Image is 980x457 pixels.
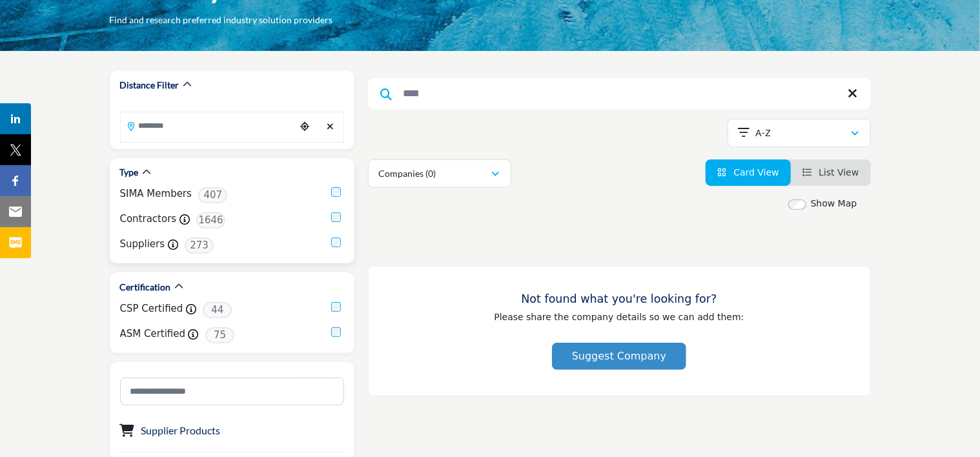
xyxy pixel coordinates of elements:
label: Suppliers [120,237,165,252]
label: SIMA Members [120,187,192,201]
label: Show Map [811,197,857,210]
span: Please share the company details so we can add them: [494,312,744,322]
input: CSP Certified checkbox [331,302,341,312]
span: 1646 [196,212,225,228]
label: CSP Certified [120,301,183,316]
label: ASM Certified [120,327,186,341]
span: Suggest Company [572,350,666,362]
a: View Card [717,167,779,178]
h2: Certification [120,281,171,294]
h3: Not found what you're looking for? [394,292,844,306]
button: Companies (0) [368,159,511,188]
span: 44 [203,302,232,318]
input: Search Keyword [368,78,871,109]
span: List View [819,167,859,178]
p: A-Z [755,127,771,139]
span: 273 [185,238,214,254]
li: Card View [706,159,791,186]
input: Search Category [120,378,344,405]
input: Search Location [121,113,295,138]
input: Contractors checkbox [331,212,341,222]
span: 75 [205,327,234,343]
label: Contractors [120,212,177,227]
input: ASM Certified checkbox [331,327,341,337]
button: A-Z [728,119,871,147]
input: SIMA Members checkbox [331,187,341,197]
span: 407 [198,187,227,203]
li: List View [791,159,871,186]
h2: Distance Filter [120,79,179,92]
p: Find and research preferred industry solution providers [110,14,333,26]
a: View List [802,167,859,178]
h2: Type [120,166,139,179]
input: Suppliers checkbox [331,238,341,247]
div: Clear search location [321,113,340,141]
span: Card View [733,167,779,178]
button: Suggest Company [552,343,686,370]
div: Choose your current location [295,113,314,141]
button: Supplier Products [141,423,221,438]
p: Companies (0) [379,167,436,180]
